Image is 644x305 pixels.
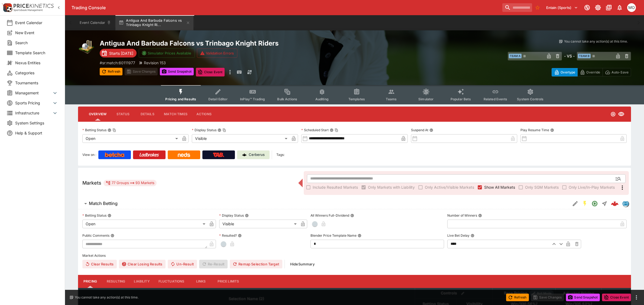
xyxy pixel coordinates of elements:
button: Refresh [100,68,122,75]
span: Tournaments [15,80,58,86]
p: Override [586,69,600,75]
img: betradar [623,201,629,207]
p: Scheduled Start [301,128,329,132]
button: Open [590,199,600,208]
div: Open [82,220,207,228]
label: View on : [82,150,96,159]
img: TabNZ [213,153,224,157]
span: Only Active/Visible Markets [425,184,474,190]
button: Simulator Prices Available [139,49,195,58]
button: Number of Winners [478,214,482,217]
span: Sports Pricing [15,100,52,106]
button: Refresh [506,294,529,301]
button: Public Comments [111,234,114,237]
button: Liability [130,275,154,288]
button: Suspend At [429,128,433,132]
button: Betting StatusCopy To Clipboard [108,128,111,132]
div: Mark O'Loughlan [627,3,636,12]
span: Search [15,40,58,46]
span: Related Events [484,97,507,101]
img: Betcha [105,153,124,157]
img: PriceKinetics Logo [2,2,12,13]
span: Simulator [418,97,433,101]
button: Close Event [602,294,631,301]
h6: Match Betting [89,201,118,206]
button: Open [613,174,623,184]
button: All Winners Full-Dividend [350,214,354,217]
p: Display Status [219,213,244,218]
svg: More [619,184,626,191]
button: Notifications [615,3,624,12]
p: Betting Status [82,128,106,132]
span: InPlay™ Trading [240,97,265,101]
span: Help & Support [15,130,58,136]
svg: Open [591,200,598,207]
span: Categories [15,70,58,76]
span: Team A [509,54,522,58]
button: Documentation [604,3,614,12]
button: Overview [85,108,111,121]
img: logo-cerberus--red.svg [611,200,619,207]
img: PriceKinetics [14,4,54,8]
p: You cannot take any action(s) at this time. [75,295,138,300]
span: Only Live/In-Play Markets [569,184,615,190]
p: Cerberus [249,152,265,158]
button: Status [111,108,135,121]
span: Only SGM Markets [525,184,559,190]
button: Match Times [160,108,192,121]
div: Trading Console [72,5,500,11]
button: Send Snapshot [160,68,194,75]
p: Auto-Save [611,69,629,75]
div: 3923e563-0f99-4462-a710-3663657ac0bc [611,200,619,207]
button: Match Betting [78,198,570,209]
p: You cannot take any action(s) at this time. [564,39,628,44]
button: Select Tenant [543,3,581,12]
button: more [633,294,640,301]
span: Auditing [315,97,329,101]
button: Actions [192,108,216,121]
button: Play Resume Time [550,128,554,132]
button: Connected to PK [582,3,592,12]
button: Copy To Clipboard [335,128,338,132]
button: Auto-Save [603,68,631,76]
span: Templates [348,97,365,101]
button: Blender Price Template Name [358,234,361,237]
button: Price Limits [213,275,244,288]
h6: - VS - [564,53,575,59]
button: Copy To Clipboard [112,128,116,132]
button: more [227,68,233,76]
img: Sportsbook Management [14,9,43,11]
span: Teams [386,97,397,101]
button: SGM Enabled [580,199,590,208]
span: Bulk Actions [277,97,297,101]
span: Show All Markets [484,184,515,190]
button: Straight [600,199,609,208]
button: Close Event [196,68,225,76]
th: Adjusted Pricing [555,288,601,298]
svg: Visible [618,111,624,117]
img: cricket.png [78,39,95,56]
button: Clear Results [82,260,117,268]
p: Starts [DATE] [109,50,133,56]
p: Play Resume Time [520,128,549,132]
button: No Bookmarks [533,3,542,12]
h2: Copy To Clipboard [100,39,365,47]
button: Betting Status [108,214,111,217]
label: Market Actions [82,252,627,260]
span: Only Markets with Liability [368,184,415,190]
button: Display StatusCopy To Clipboard [218,128,221,132]
h5: Markets [82,180,101,186]
button: Edit Detail [570,199,580,208]
button: Resulting [102,275,130,288]
button: Resulted? [238,234,242,237]
button: Antigua And Barbuda Falcons vs Trinbago Knight Ri... [115,15,193,30]
img: Ladbrokes [139,153,159,157]
button: Fluctuations [154,275,189,288]
p: Number of Winners [447,213,477,218]
div: Start From [552,68,631,76]
div: Visible [192,134,289,143]
span: Popular Bets [451,97,471,101]
p: Blender Price Template Name [310,233,357,238]
button: Scheduled StartCopy To Clipboard [330,128,334,132]
button: Send Snapshot [566,294,600,301]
